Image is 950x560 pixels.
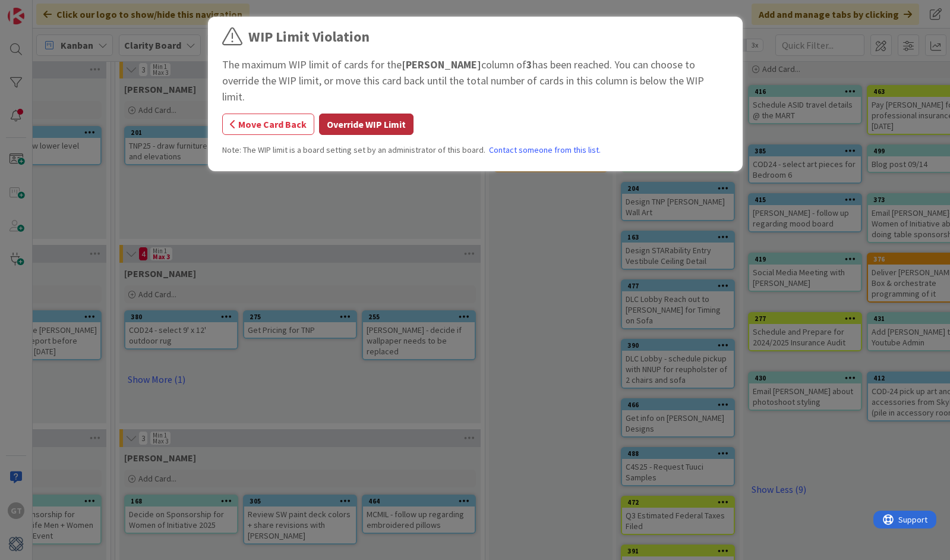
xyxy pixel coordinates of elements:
[402,58,481,71] b: [PERSON_NAME]
[222,114,314,135] button: Move Card Back
[526,58,532,71] b: 3
[248,26,370,48] div: WIP Limit Violation
[319,114,414,135] button: Override WIP Limit
[489,144,601,156] a: Contact someone from this list.
[222,56,728,105] div: The maximum WIP limit of cards for the column of has been reached. You can choose to override the...
[25,2,54,16] span: Support
[222,144,728,156] div: Note: The WIP limit is a board setting set by an administrator of this board.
